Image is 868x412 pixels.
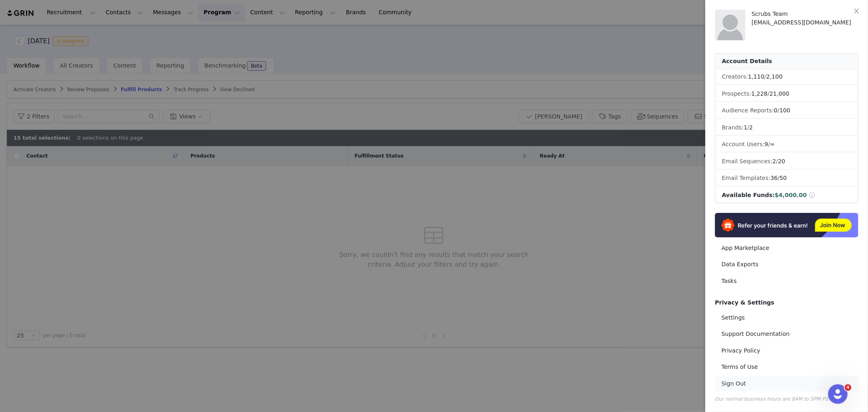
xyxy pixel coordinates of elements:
span: 1 [744,124,748,131]
span: / [751,90,789,97]
a: App Marketplace [715,241,858,256]
span: 21,000 [770,90,789,97]
li: Brands: [715,120,858,136]
span: ∞ [770,141,775,147]
span: Privacy & Settings [715,299,774,306]
span: 4 [845,384,851,391]
a: Data Exports [715,257,858,272]
li: Email Sequences: [715,154,858,169]
span: 50 [780,175,787,181]
li: Account Users: [715,137,858,152]
span: 2,100 [766,73,783,80]
iframe: Intercom live chat [828,384,848,404]
span: 36 [770,175,778,181]
span: / [772,158,785,164]
li: Email Templates: [715,171,858,186]
img: placeholder-profile.jpg [715,10,746,40]
span: $4,000.00 [775,192,807,198]
li: Prospects: [715,86,858,102]
span: 20 [778,158,785,164]
a: Sign Out [715,376,858,391]
span: 2 [772,158,776,164]
li: Creators: [715,69,858,85]
div: [EMAIL_ADDRESS][DOMAIN_NAME] [752,18,858,27]
span: Our normal business hours are 8AM to 5PM PST. [715,396,832,402]
a: Support Documentation [715,327,858,342]
span: Available Funds: [722,192,775,198]
i: icon: close [853,8,860,14]
a: Terms of Use [715,359,858,375]
img: Refer & Earn [715,213,858,237]
span: 1,110 [748,73,764,80]
span: / [748,73,783,80]
span: / [770,175,787,181]
span: 0 [774,107,778,114]
a: Settings [715,310,858,325]
a: Privacy Policy [715,343,858,358]
span: 9 [765,141,768,147]
div: Account Details [715,54,858,69]
div: Scrubs Team [752,10,858,18]
span: 1,228 [751,90,767,97]
span: 2 [749,124,753,131]
span: 100 [780,107,791,114]
a: Tasks [715,274,858,289]
span: / [765,141,775,147]
li: Audience Reports: / [715,103,858,118]
span: / [744,124,753,131]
